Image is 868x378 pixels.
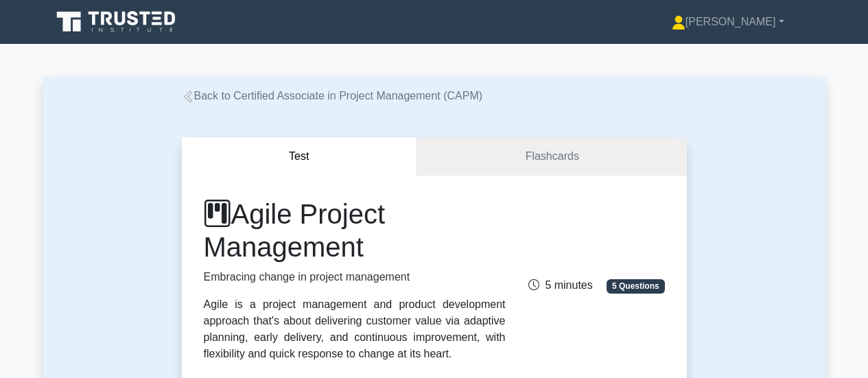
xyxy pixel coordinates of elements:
[182,137,418,176] button: Test
[639,8,817,36] a: [PERSON_NAME]
[204,269,506,285] p: Embracing change in project management
[204,296,506,362] div: Agile is a project management and product development approach that's about delivering customer v...
[182,90,483,102] a: Back to Certified Associate in Project Management (CAPM)
[204,198,506,263] h1: Agile Project Management
[607,279,664,293] span: 5 Questions
[417,137,686,176] a: Flashcards
[528,279,592,291] span: 5 minutes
